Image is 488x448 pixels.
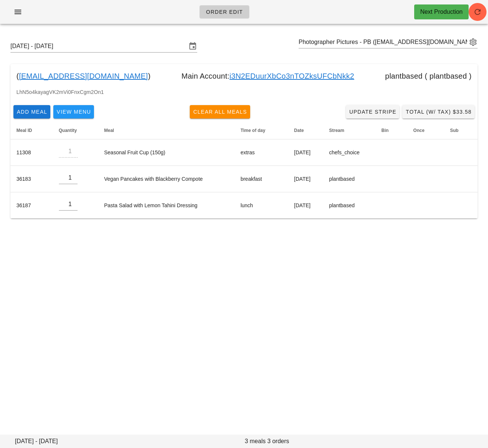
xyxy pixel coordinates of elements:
th: Date: Not sorted. Activate to sort ascending. [288,122,323,139]
td: plantbased [323,192,375,218]
td: 36187 [10,192,53,218]
a: Order Edit [199,5,249,19]
td: breakfast [234,166,288,192]
td: plantbased [323,166,375,192]
span: Add Meal [16,109,47,115]
td: [DATE] [288,139,323,166]
td: 36183 [10,166,53,192]
span: Date [294,128,304,133]
button: Total (w/ Tax) $33.58 [402,105,475,119]
td: lunch [234,192,288,218]
span: Stream [329,128,344,133]
button: appended action [469,38,478,47]
span: Order Edit [206,9,243,15]
td: extras [234,139,288,166]
div: Next Production [420,7,463,16]
th: Time of day: Not sorted. Activate to sort ascending. [234,122,288,139]
a: [EMAIL_ADDRESS][DOMAIN_NAME] [19,70,148,82]
div: plantbased ( plantbased ) [385,70,472,82]
input: Search by email or name [299,36,467,48]
th: Once: Not sorted. Activate to sort ascending. [407,122,444,139]
button: Clear All Meals [190,105,250,119]
td: Seasonal Fruit Cup (150g) [98,139,234,166]
th: Bin: Not sorted. Activate to sort ascending. [375,122,407,139]
span: Sub [450,128,459,133]
td: [DATE] [288,192,323,218]
th: Stream: Not sorted. Activate to sort ascending. [323,122,375,139]
td: [DATE] [288,166,323,192]
th: Meal ID: Not sorted. Activate to sort ascending. [10,122,53,139]
button: View Menu [53,105,94,119]
span: Meal ID [16,128,32,133]
span: Clear All Meals [193,109,247,115]
a: Update Stripe [346,105,400,119]
span: View Menu [56,109,91,115]
td: Vegan Pancakes with Blackberry Compote [98,166,234,192]
span: Meal [104,128,114,133]
button: Add Meal [13,105,50,119]
span: Bin [381,128,388,133]
td: chefs_choice [323,139,375,166]
td: Pasta Salad with Lemon Tahini Dressing [98,192,234,218]
div: ( ) Main Account: [10,64,478,88]
span: Total (w/ Tax) $33.58 [405,109,472,115]
span: Time of day [240,128,265,133]
td: 11308 [10,139,53,166]
span: Quantity [59,128,77,133]
th: Quantity: Not sorted. Activate to sort ascending. [53,122,98,139]
span: Update Stripe [349,109,397,115]
th: Meal: Not sorted. Activate to sort ascending. [98,122,234,139]
span: Once [413,128,425,133]
a: i3N2EDuurXbCo3nTOZksUFCbNkk2 [230,70,355,82]
th: Sub: Not sorted. Activate to sort ascending. [444,122,478,139]
div: LhN5o4kayagVK2mVi0FnxCgm2On1 [10,88,478,102]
